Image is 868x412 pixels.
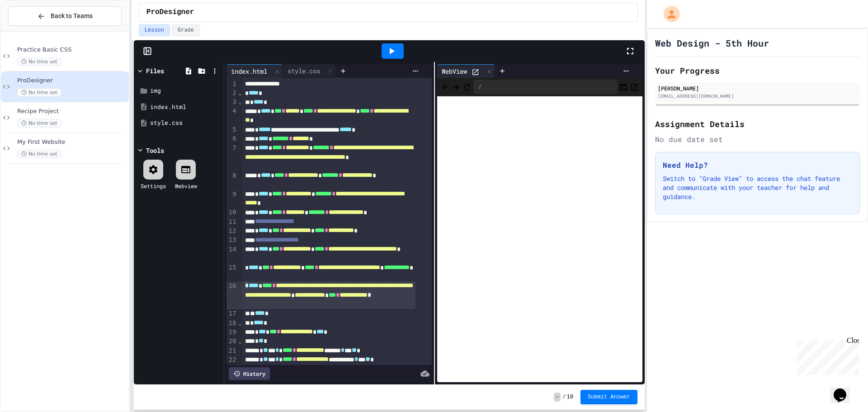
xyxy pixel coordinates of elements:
[226,218,238,227] div: 11
[655,64,860,77] h2: Your Progress
[658,84,857,92] div: [PERSON_NAME]
[567,393,573,401] span: 10
[793,336,859,375] iframe: chat widget
[655,37,769,49] h1: Web Design - 5th Hour
[17,46,127,54] span: Practice Basic CSS
[663,174,852,201] p: Switch to "Grade View" to access the chat feature and communicate with your teacher for help and ...
[4,4,62,57] div: Chat with us now!Close
[452,81,461,92] span: Forward
[17,138,127,146] span: My First Website
[172,24,200,36] button: Grade
[150,86,221,95] div: img
[580,390,637,404] button: Submit Answer
[139,24,170,36] button: Lesson
[226,98,238,107] div: 3
[473,80,617,94] div: /
[562,393,566,401] span: /
[441,81,450,92] span: Back
[150,118,221,128] div: style.css
[146,66,164,76] div: Files
[226,208,238,217] div: 10
[51,11,93,21] span: Back to Teams
[141,182,166,190] div: Settings
[17,108,127,115] span: Recipe Project
[588,393,630,401] span: Submit Answer
[226,80,238,89] div: 1
[283,66,325,76] div: style.css
[226,346,238,355] div: 21
[663,160,852,170] h3: Need Help?
[226,190,238,208] div: 9
[658,93,857,99] div: [EMAIL_ADDRESS][DOMAIN_NAME]
[554,393,561,402] span: -
[17,77,127,85] span: ProDesigner
[146,7,194,18] span: ProDesigner
[226,282,238,309] div: 16
[226,125,238,134] div: 5
[17,88,61,97] span: No time set
[226,171,238,190] div: 8
[226,134,238,143] div: 6
[226,337,238,346] div: 20
[437,96,642,383] iframe: Web Preview
[226,328,238,337] div: 19
[226,89,238,98] div: 2
[17,119,61,128] span: No time set
[229,367,270,380] div: History
[226,64,283,78] div: index.html
[238,89,242,96] span: Fold line
[630,81,639,92] button: Open in new tab
[226,319,238,328] div: 18
[226,144,238,171] div: 7
[226,107,238,125] div: 4
[238,98,242,105] span: Fold line
[462,81,472,92] button: Refresh
[654,4,682,24] div: My Account
[226,263,238,282] div: 15
[619,81,628,92] button: Console
[226,66,272,76] div: index.html
[226,227,238,236] div: 12
[226,355,238,374] div: 22
[437,64,495,78] div: WebView
[238,319,242,327] span: Fold line
[17,57,61,66] span: No time set
[655,118,860,130] h2: Assignment Details
[830,376,859,403] iframe: chat widget
[150,103,221,112] div: index.html
[238,337,242,345] span: Fold line
[175,182,197,190] div: Webview
[146,146,164,155] div: Tools
[226,309,238,318] div: 17
[655,134,860,145] div: No due date set
[8,6,122,26] button: Back to Teams
[437,66,472,76] div: WebView
[17,150,61,158] span: No time set
[226,245,238,264] div: 14
[226,236,238,245] div: 13
[283,64,336,78] div: style.css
